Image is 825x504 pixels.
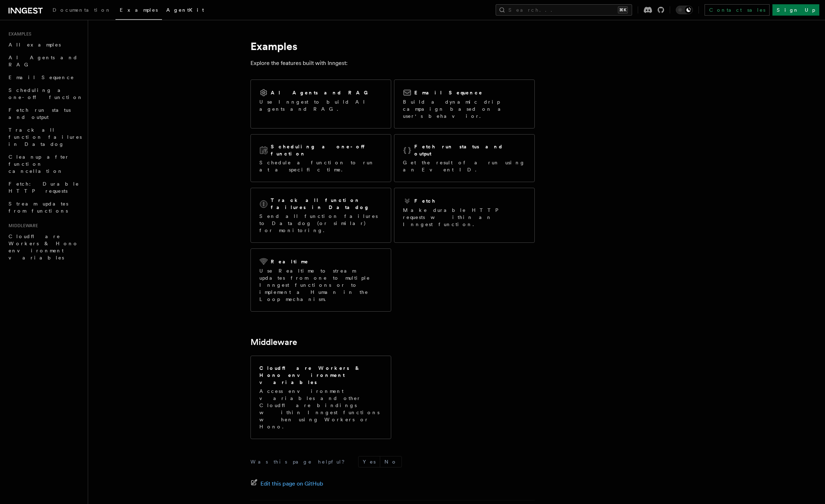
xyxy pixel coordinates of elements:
p: Build a dynamic drip campaign based on a user's behavior. [403,98,526,120]
a: Fetch: Durable HTTP requests [6,177,83,197]
span: Examples [120,7,158,13]
a: Email Sequence [6,71,83,84]
a: FetchMake durable HTTP requests within an Inngest function. [394,188,535,243]
h2: Fetch run status and output [414,143,526,157]
h2: Realtime [271,258,309,265]
p: Use Realtime to stream updates from one to multiple Inngest functions or to implement a Human in ... [259,267,382,303]
h2: Cloudflare Workers & Hono environment variables [259,365,382,386]
p: Was this page helpful? [250,458,350,465]
button: Toggle dark mode [676,6,693,14]
a: RealtimeUse Realtime to stream updates from one to multiple Inngest functions or to implement a H... [250,248,391,312]
span: Track all function failures in Datadog [9,127,82,147]
span: All examples [9,42,61,48]
a: Documentation [48,2,115,19]
p: Make durable HTTP requests within an Inngest function. [403,207,526,228]
kbd: ⌘K [618,6,628,13]
span: Examples [6,31,31,37]
span: Cloudflare Workers & Hono environment variables [9,234,79,261]
h2: Fetch [414,197,436,204]
span: AI Agents and RAG [9,55,78,67]
span: Cleanup after function cancellation [9,154,69,174]
a: Cloudflare Workers & Hono environment variables [6,230,83,264]
p: Explore the features built with Inngest: [250,58,535,68]
a: Scheduling a one-off function [6,84,83,104]
p: Use Inngest to build AI agents and RAG. [259,98,382,113]
a: Cleanup after function cancellation [6,150,83,177]
a: Fetch run status and output [6,104,83,124]
p: Get the result of a run using an Event ID. [403,159,526,173]
span: AgentKit [166,7,204,13]
a: AI Agents and RAGUse Inngest to build AI agents and RAG. [250,80,391,128]
a: Middleware [250,337,297,347]
p: Schedule a function to run at a specific time. [259,159,382,173]
a: AI Agents and RAG [6,51,83,71]
button: Search...⌘K [496,4,632,16]
a: Scheduling a one-off functionSchedule a function to run at a specific time. [250,134,391,182]
a: Examples [115,2,162,20]
h1: Examples [250,40,535,53]
h2: Track all function failures in Datadog [271,197,382,211]
span: Documentation [53,7,111,13]
button: Yes [358,456,380,467]
a: Track all function failures in Datadog [6,124,83,150]
h2: Email Sequence [414,89,483,96]
h2: AI Agents and RAG [271,89,372,96]
span: Middleware [6,223,38,229]
span: Stream updates from functions [9,201,68,214]
button: No [380,456,401,467]
a: All examples [6,38,83,51]
a: Email SequenceBuild a dynamic drip campaign based on a user's behavior. [394,80,535,128]
span: Email Sequence [9,75,74,80]
a: Track all function failures in DatadogSend all function failures to Datadog (or similar) for moni... [250,188,391,243]
a: Edit this page on GitHub [250,479,323,489]
p: Access environment variables and other Cloudflare bindings within Inngest functions when using Wo... [259,388,382,430]
span: Edit this page on GitHub [260,479,323,489]
span: Scheduling a one-off function [9,87,83,100]
span: Fetch run status and output [9,107,71,120]
a: Stream updates from functions [6,197,83,217]
a: Contact sales [705,4,770,16]
a: Fetch run status and outputGet the result of a run using an Event ID. [394,134,535,182]
a: Sign Up [772,4,819,16]
a: Cloudflare Workers & Hono environment variablesAccess environment variables and other Cloudflare ... [250,356,391,439]
span: Fetch: Durable HTTP requests [9,181,79,194]
p: Send all function failures to Datadog (or similar) for monitoring. [259,213,382,234]
a: AgentKit [162,2,208,19]
h2: Scheduling a one-off function [271,143,382,157]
